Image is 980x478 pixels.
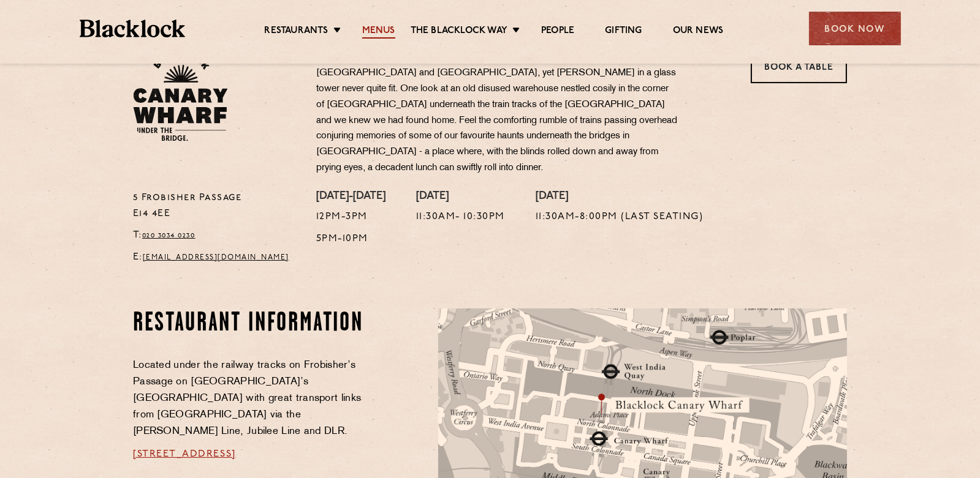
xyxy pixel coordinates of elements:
[133,360,361,436] span: Located under the railway tracks on Frobisher’s Passage on [GEOGRAPHIC_DATA]’s [GEOGRAPHIC_DATA] ...
[809,12,901,45] div: Book Now
[133,308,368,339] h2: Restaurant Information
[80,20,186,37] img: BL_Textured_Logo-footer-cropped.svg
[605,25,642,39] a: Gifting
[133,449,236,459] a: [STREET_ADDRESS]
[751,50,847,83] a: Book a Table
[143,254,289,261] a: [EMAIL_ADDRESS][DOMAIN_NAME]
[416,190,505,204] h4: [DATE]
[316,209,386,225] p: 12pm-3pm
[541,25,574,39] a: People
[316,190,386,204] h4: [DATE]-[DATE]
[142,232,196,239] a: 020 3034 0230
[265,25,329,39] a: Restaurants
[673,25,724,39] a: Our News
[133,190,298,222] p: 5 Frobisher Passage E14 4EE
[362,25,395,39] a: Menus
[536,209,704,225] p: 11:30am-8:00pm (Last Seating)
[536,190,704,204] h4: [DATE]
[411,25,507,39] a: The Blacklock Way
[316,231,386,247] p: 5pm-10pm
[133,250,298,266] p: E:
[416,209,505,225] p: 11:30am- 10:30pm
[316,50,678,176] p: We’ve long loved Canary Wharf and it's rich history of the nearby [GEOGRAPHIC_DATA] and [GEOGRAPH...
[133,228,298,244] p: T:
[133,50,228,141] img: BL_CW_Logo_Website.svg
